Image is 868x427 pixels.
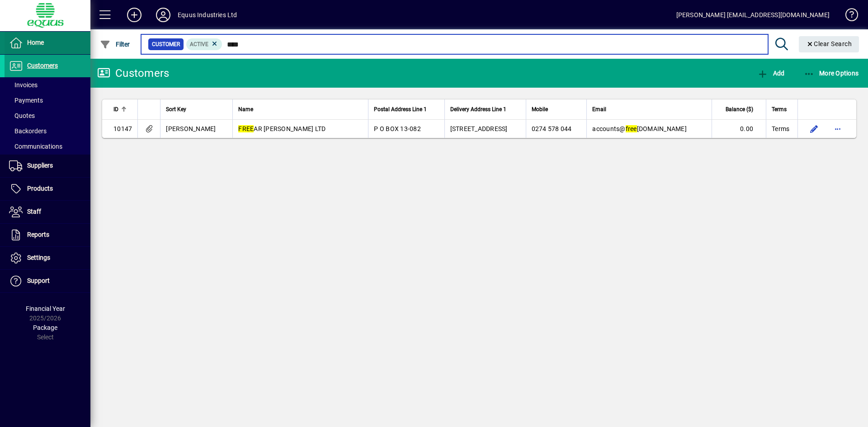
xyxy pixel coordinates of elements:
[26,305,65,312] span: Financial Year
[5,155,90,177] a: Suppliers
[9,97,43,104] span: Payments
[27,162,53,169] span: Suppliers
[717,104,761,114] div: Balance ($)
[97,66,169,80] div: Customers
[27,277,50,284] span: Support
[592,125,687,132] span: accounts@ [DOMAIN_NAME]
[152,40,180,49] span: Customer
[5,32,90,54] a: Home
[839,2,857,31] a: Knowledge Base
[772,124,789,133] span: Terms
[5,247,90,269] a: Settings
[5,224,90,246] a: Reports
[9,143,62,150] span: Communications
[238,125,325,132] span: AR [PERSON_NAME] LTD
[5,178,90,200] a: Products
[807,122,821,136] button: Edit
[5,93,90,108] a: Payments
[772,104,787,114] span: Terms
[757,70,784,77] span: Add
[190,41,208,47] span: Active
[5,201,90,223] a: Staff
[804,70,859,77] span: More Options
[806,40,852,47] span: Clear Search
[532,125,572,132] span: 0274 578 044
[450,125,508,132] span: [STREET_ADDRESS]
[113,104,118,114] span: ID
[113,104,132,114] div: ID
[113,125,132,132] span: 10147
[238,104,253,114] span: Name
[27,39,44,46] span: Home
[166,125,216,132] span: [PERSON_NAME]
[120,7,149,23] button: Add
[592,104,606,114] span: Email
[9,81,38,89] span: Invoices
[9,112,35,119] span: Quotes
[799,36,859,52] button: Clear
[626,125,637,132] em: free
[592,104,706,114] div: Email
[676,8,830,22] div: [PERSON_NAME] [EMAIL_ADDRESS][DOMAIN_NAME]
[450,104,506,114] span: Delivery Address Line 1
[100,41,130,48] span: Filter
[166,104,186,114] span: Sort Key
[238,104,363,114] div: Name
[726,104,753,114] span: Balance ($)
[149,7,178,23] button: Profile
[712,120,766,138] td: 0.00
[374,125,421,132] span: P O BOX 13-082
[374,104,427,114] span: Postal Address Line 1
[532,104,581,114] div: Mobile
[27,231,49,238] span: Reports
[755,65,787,81] button: Add
[178,8,237,22] div: Equus Industries Ltd
[27,254,50,261] span: Settings
[5,139,90,154] a: Communications
[802,65,861,81] button: More Options
[830,122,845,136] button: More options
[532,104,548,114] span: Mobile
[186,38,222,50] mat-chip: Activation Status: Active
[98,36,132,52] button: Filter
[27,208,41,215] span: Staff
[5,77,90,93] a: Invoices
[9,127,47,135] span: Backorders
[5,108,90,123] a: Quotes
[33,324,57,331] span: Package
[5,123,90,139] a: Backorders
[5,270,90,292] a: Support
[27,62,58,69] span: Customers
[238,125,254,132] em: FREE
[27,185,53,192] span: Products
